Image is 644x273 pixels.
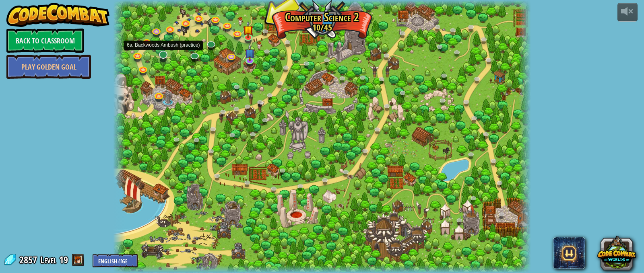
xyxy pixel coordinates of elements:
img: level-banner-unstarted-subscriber.png [245,44,255,61]
img: level-banner-started.png [243,21,253,38]
span: Level [40,253,56,267]
span: 19 [59,253,68,266]
span: 2857 [19,253,39,266]
a: Play Golden Goal [6,55,91,79]
a: Back to Classroom [6,29,84,53]
button: Adjust volume [617,3,638,22]
img: CodeCombat - Learn how to code by playing a game [6,3,109,27]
